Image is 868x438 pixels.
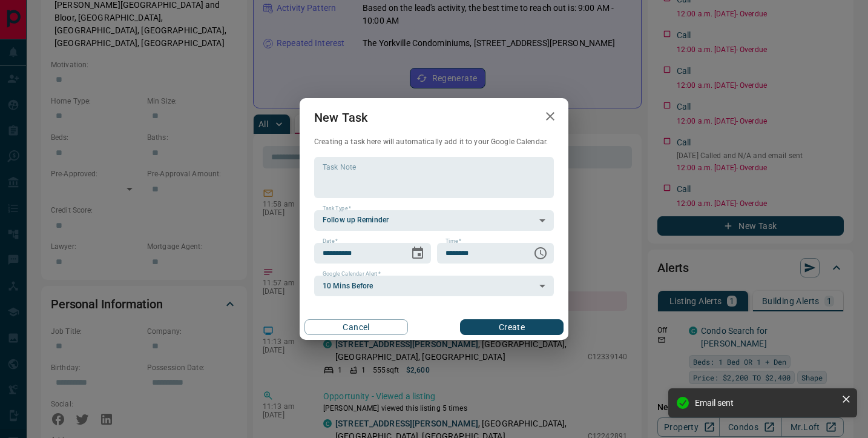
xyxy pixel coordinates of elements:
button: Choose date, selected date is Aug 19, 2025 [406,241,430,265]
button: Choose time, selected time is 6:00 AM [528,241,553,265]
label: Task Type [323,205,351,213]
label: Date [323,237,338,245]
div: Follow up Reminder [314,210,554,231]
label: Time [446,237,461,245]
div: 10 Mins Before [314,276,554,296]
label: Google Calendar Alert [323,270,381,278]
p: Creating a task here will automatically add it to your Google Calendar. [314,137,554,147]
h2: New Task [300,98,382,137]
div: Email sent [695,398,837,408]
button: Cancel [304,319,408,335]
button: Create [460,319,564,335]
